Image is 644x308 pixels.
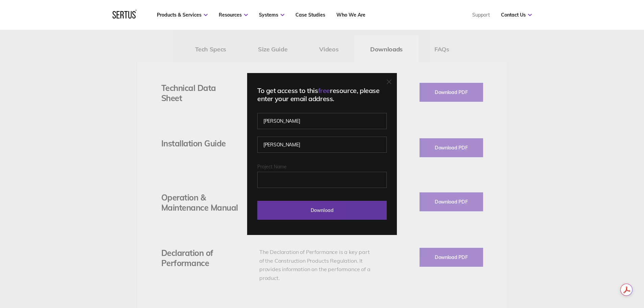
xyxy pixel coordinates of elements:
span: Project Name [257,164,287,170]
a: Support [472,12,490,18]
a: Contact Us [501,12,532,18]
input: Last name* [257,137,387,153]
a: Products & Services [157,12,208,18]
input: First name* [257,113,387,129]
a: Who We Are [336,12,365,18]
a: Case Studies [295,12,325,18]
a: Resources [219,12,248,18]
div: To get access to this resource, please enter your email address. [257,87,387,103]
iframe: Chat Widget [522,230,644,308]
span: free [318,86,330,95]
a: Systems [259,12,284,18]
input: Download [257,201,387,220]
